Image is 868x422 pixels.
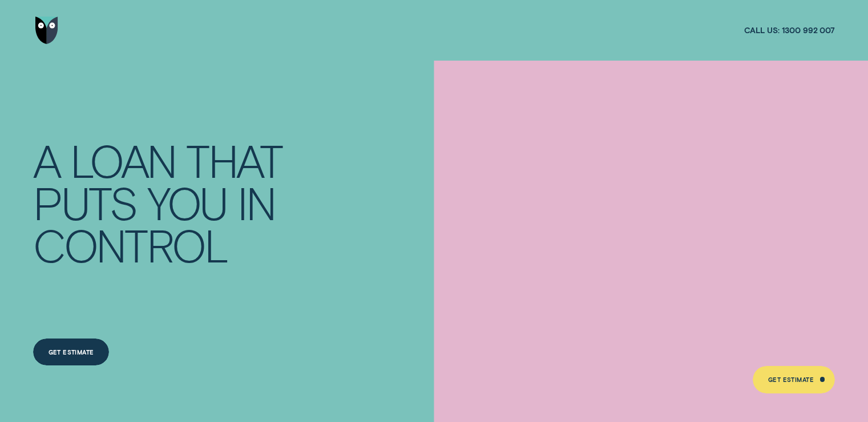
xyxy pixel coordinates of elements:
a: Call us:1300 992 007 [744,25,835,35]
a: Get Estimate [33,339,109,366]
img: Wisr [35,17,58,44]
span: 1300 992 007 [782,25,835,35]
a: Get Estimate [753,366,834,393]
span: Call us: [744,25,780,35]
h4: A LOAN THAT PUTS YOU IN CONTROL [33,139,294,265]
